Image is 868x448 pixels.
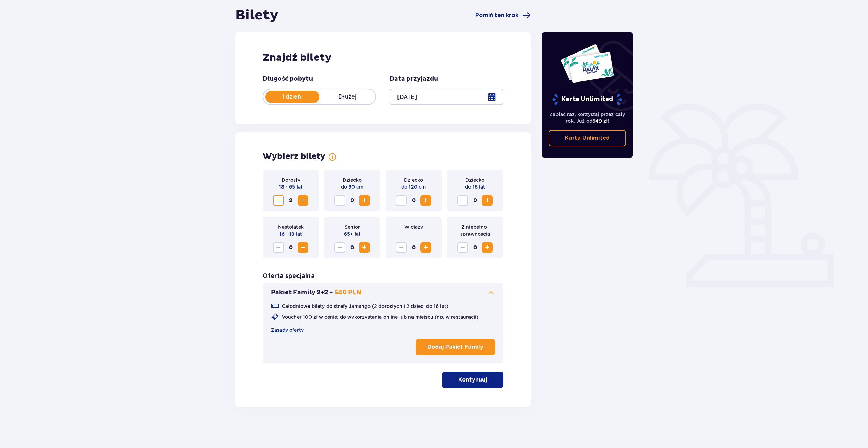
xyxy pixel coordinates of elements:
p: Dziecko [465,177,484,183]
a: Karta Unlimited [549,130,626,146]
span: 0 [408,242,419,253]
p: Karta Unlimited [552,93,623,105]
h1: Bilety [235,7,278,24]
button: Increase [482,195,493,206]
p: 540 PLN [334,288,361,297]
button: Increase [420,242,431,253]
p: do 90 cm [341,183,363,190]
span: 0 [469,195,480,206]
p: 16 - 18 lat [279,230,302,237]
p: Dziecko [404,177,423,183]
button: Pakiet Family 2+2 -540 PLN [271,288,495,297]
button: Kontynuuj [442,372,503,388]
span: 0 [347,242,358,253]
p: Z niepełno­sprawnością [452,224,497,237]
p: 1 dzień [263,93,319,101]
p: Długość pobytu [263,75,313,83]
p: 65+ lat [344,230,361,237]
p: W ciąży [404,224,423,230]
button: Decrease [334,242,345,253]
span: 649 zł [592,118,608,124]
button: Decrease [334,195,345,206]
span: 0 [408,195,419,206]
button: Decrease [273,195,284,206]
a: Zasady oferty [271,327,304,333]
span: 2 [285,195,296,206]
button: Increase [359,195,370,206]
a: Pomiń ten krok [475,11,531,19]
p: Dłużej [319,93,375,101]
h2: Znajdź bilety [263,51,503,64]
button: Dodaj Pakiet Family [416,339,495,355]
button: Decrease [396,195,407,206]
button: Increase [298,195,308,206]
p: Zapłać raz, korzystaj przez cały rok. Już od ! [549,111,626,124]
p: Voucher 100 zł w cenie: do wykorzystania online lub na miejscu (np. w restauracji) [282,314,478,320]
span: 0 [469,242,480,253]
p: Kontynuuj [458,376,487,384]
button: Increase [482,242,493,253]
button: Decrease [396,242,407,253]
p: Dziecko [343,177,362,183]
button: Increase [359,242,370,253]
button: Decrease [273,242,284,253]
span: 0 [285,242,296,253]
span: Pomiń ten krok [475,12,518,19]
span: 0 [347,195,358,206]
p: Data przyjazdu [390,75,438,83]
p: do 120 cm [401,183,426,190]
p: Dodaj Pakiet Family [427,343,483,351]
p: Oferta specjalna [263,272,315,280]
p: Pakiet Family 2+2 - [271,288,333,297]
button: Decrease [457,242,468,253]
p: Karta Unlimited [565,134,610,142]
p: Senior [345,224,360,230]
button: Decrease [457,195,468,206]
p: Nastolatek [278,224,304,230]
p: Wybierz bilety [263,151,325,162]
p: Dorosły [281,177,300,183]
button: Increase [298,242,308,253]
button: Increase [420,195,431,206]
p: 18 - 65 lat [279,183,303,190]
p: do 16 lat [465,183,485,190]
p: Całodniowe bilety do strefy Jamango (2 dorosłych i 2 dzieci do 16 lat) [282,303,448,310]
